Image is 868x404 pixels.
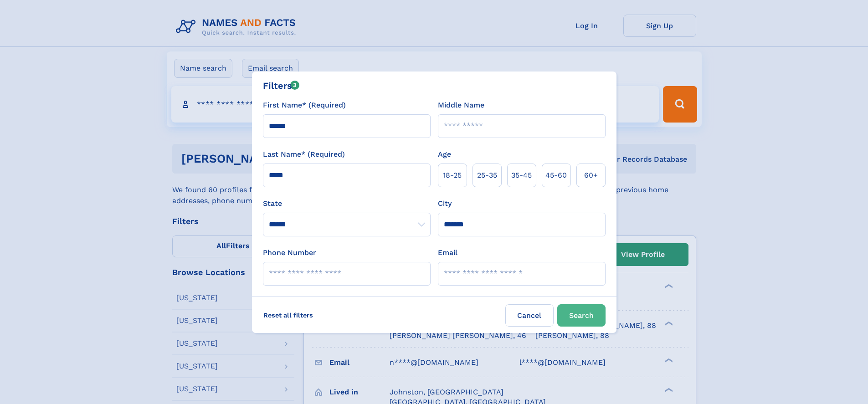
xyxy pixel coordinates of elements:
label: City [438,198,452,209]
span: 60+ [584,170,598,181]
span: 25‑35 [477,170,497,181]
label: Reset all filters [257,304,319,326]
label: State [263,198,431,209]
span: 35‑45 [511,170,532,181]
div: Filters [263,79,300,92]
label: Cancel [505,304,554,327]
label: First Name* (Required) [263,100,346,111]
span: 18‑25 [443,170,462,181]
label: Middle Name [438,100,484,111]
label: Age [438,149,451,160]
button: Search [557,304,606,327]
label: Phone Number [263,247,316,258]
span: 45‑60 [545,170,567,181]
label: Last Name* (Required) [263,149,345,160]
label: Email [438,247,457,258]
